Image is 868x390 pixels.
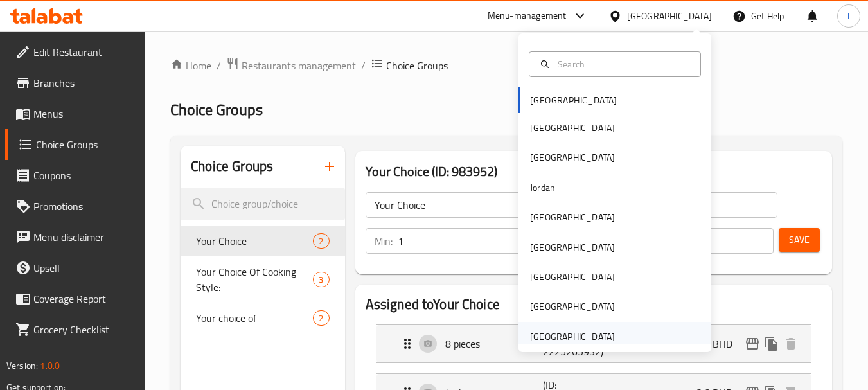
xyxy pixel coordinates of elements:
a: Branches [5,67,145,98]
a: Grocery Checklist [5,314,145,345]
div: [GEOGRAPHIC_DATA] [530,270,615,284]
div: [GEOGRAPHIC_DATA] [530,210,615,224]
span: Branches [33,75,135,91]
div: [GEOGRAPHIC_DATA] [530,330,615,344]
p: 8 pieces [445,336,544,351]
div: Your Choice2 [181,226,344,256]
a: Promotions [5,191,145,222]
div: Jordan [530,181,555,195]
nav: breadcrumb [170,57,842,74]
span: Your Choice Of Cooking Style: [196,264,313,295]
div: Your Choice Of Cooking Style:3 [181,256,344,303]
a: Upsell [5,253,145,283]
p: 4.6 BHD [696,336,743,351]
span: 2 [314,235,328,247]
a: Edit Restaurant [5,37,145,67]
li: / [217,58,221,73]
button: duplicate [762,334,781,353]
div: Choices [313,272,329,287]
a: Home [170,58,211,73]
span: 2 [314,312,328,324]
input: search [181,188,344,220]
input: Search [553,57,693,71]
p: (ID: 2225265932) [543,328,608,359]
div: [GEOGRAPHIC_DATA] [530,299,615,314]
span: Coupons [33,168,135,183]
h2: Assigned to Your Choice [366,295,822,314]
li: / [361,58,366,73]
a: Menus [5,98,145,129]
a: Choice Groups [5,129,145,160]
div: Choices [313,310,329,326]
span: Restaurants management [242,58,356,73]
span: Upsell [33,260,135,276]
p: Min: [375,233,393,249]
span: Your Choice [196,233,313,249]
a: Coverage Report [5,283,145,314]
h2: Choice Groups [191,157,273,176]
span: Menus [33,106,135,121]
div: [GEOGRAPHIC_DATA] [530,121,615,135]
div: [GEOGRAPHIC_DATA] [530,150,615,164]
li: Expand [366,319,822,368]
span: Coverage Report [33,291,135,306]
span: Choice Groups [386,58,448,73]
a: Coupons [5,160,145,191]
a: Restaurants management [226,57,356,74]
div: [GEOGRAPHIC_DATA] [627,9,712,23]
span: Grocery Checklist [33,322,135,337]
a: Menu disclaimer [5,222,145,253]
div: Menu-management [488,8,567,24]
button: Save [779,228,820,252]
span: l [847,9,849,23]
span: 1.0.0 [40,357,60,374]
button: delete [781,334,801,353]
span: 3 [314,274,328,286]
span: Your choice of [196,310,313,326]
div: Choices [313,233,329,249]
h3: Your Choice (ID: 983952) [366,161,822,182]
span: Choice Groups [170,95,263,124]
div: [GEOGRAPHIC_DATA] [530,240,615,254]
div: Expand [376,325,811,362]
span: Choice Groups [36,137,135,152]
span: Save [789,232,810,248]
button: edit [743,334,762,353]
span: Version: [6,357,38,374]
span: Menu disclaimer [33,229,135,245]
span: Edit Restaurant [33,44,135,60]
span: Promotions [33,199,135,214]
div: Your choice of2 [181,303,344,333]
